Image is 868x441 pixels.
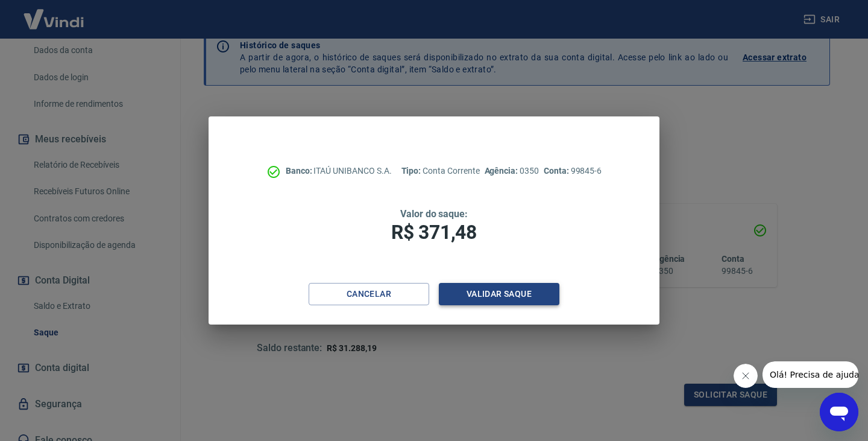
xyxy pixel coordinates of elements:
[485,165,539,177] p: 0350
[485,166,520,176] span: Agência:
[544,165,602,177] p: 99845-6
[400,208,468,220] span: Valor do saque:
[401,165,480,177] p: Conta Corrente
[439,283,559,305] button: Validar saque
[734,364,758,388] iframe: Fechar mensagem
[286,166,314,176] span: Banco:
[309,283,429,305] button: Cancelar
[7,8,101,18] span: Olá! Precisa de ajuda?
[763,361,858,388] iframe: Mensagem da empresa
[286,165,392,177] p: ITAÚ UNIBANCO S.A.
[544,166,571,176] span: Conta:
[391,221,477,244] span: R$ 371,48
[820,393,858,431] iframe: Botão para abrir a janela de mensagens
[401,166,423,176] span: Tipo:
